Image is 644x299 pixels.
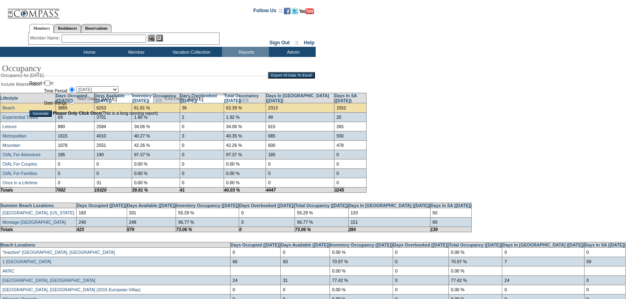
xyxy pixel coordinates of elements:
[393,247,449,257] td: 0
[330,266,393,275] td: 0.00 %
[431,203,472,208] a: Days In SA ([DATE])
[266,131,334,140] td: 685
[127,217,176,227] td: 248
[176,227,239,232] td: 73.06 %
[585,242,626,247] a: Days In SA ([DATE])
[2,143,20,148] a: Mountain
[224,168,266,178] td: 0.00 %
[56,140,95,150] td: 1078
[299,10,314,15] a: Subscribe to our YouTube Channel
[239,217,295,227] td: 0
[132,150,180,159] td: 97.37 %
[334,150,366,159] td: 0
[2,287,141,292] a: [GEOGRAPHIC_DATA], [GEOGRAPHIC_DATA] (2015 European Villas)
[180,131,224,140] td: 3
[56,178,95,187] td: 0
[281,275,330,285] td: 31
[132,103,180,112] td: 61.81 %
[348,227,430,232] td: 284
[222,47,269,57] td: Reports
[94,187,132,192] td: 19320
[224,122,266,131] td: 34.06 %
[449,242,502,247] a: Total Occupancy ([DATE])
[180,159,224,168] td: 0
[127,208,176,217] td: 331
[295,40,299,46] span: ::
[430,217,472,227] td: 89
[176,217,239,227] td: 96.77 %
[269,47,316,57] td: Admin
[224,103,266,112] td: 62.39 %
[180,150,224,159] td: 0
[132,178,180,187] td: 0.00 %
[94,112,132,122] td: 3701
[180,112,224,122] td: 2
[449,247,502,257] td: 0.00 %
[266,159,334,168] td: 0
[430,227,472,232] td: 139
[334,103,366,112] td: 1552
[334,131,366,140] td: 930
[159,47,222,57] td: Vacation Collection
[56,93,87,103] a: Days Occupied ([DATE])
[330,257,393,266] td: 70.97 %
[94,168,132,178] td: 0
[132,122,180,131] td: 34.06 %
[94,159,132,168] td: 0
[224,150,266,159] td: 97.37 %
[132,187,180,192] td: 39.81 %
[231,257,281,266] td: 66
[56,168,95,178] td: 0
[2,210,74,215] a: [GEOGRAPHIC_DATA], [US_STATE]
[284,8,290,14] img: Become our fan on Facebook
[94,122,132,131] td: 2584
[266,93,329,103] a: Days In [GEOGRAPHIC_DATA] ([DATE])
[295,227,348,232] td: 73.06 %
[266,122,334,131] td: 615
[2,124,17,129] a: Leisure
[295,203,348,208] a: Total Occupancy ([DATE])
[266,187,334,192] td: 4447
[30,35,62,41] div: Member Name:
[44,100,67,105] label: Date Range
[132,168,180,178] td: 0.00 %
[112,47,159,57] td: Member
[266,103,334,112] td: 2313
[334,168,366,178] td: 0
[2,250,115,255] a: *Inactive* [GEOGRAPHIC_DATA], [GEOGRAPHIC_DATA]
[330,275,393,285] td: 77.42 %
[281,247,330,257] td: 0
[266,150,334,159] td: 185
[281,285,330,294] td: 0
[334,140,366,150] td: 478
[231,242,280,247] a: Days Occupied ([DATE])
[7,2,60,19] img: Compass Home
[0,96,18,100] a: Lifestyle
[449,266,502,275] td: 0.00 %
[584,285,626,294] td: 0
[334,112,366,122] td: 20
[2,220,66,225] a: Montage [GEOGRAPHIC_DATA]
[132,140,180,150] td: 42.26 %
[266,178,334,187] td: 0
[393,242,448,247] a: Days Overbooked ([DATE])
[77,208,127,217] td: 183
[231,247,281,257] td: 0
[430,208,472,217] td: 50
[180,93,217,103] a: Days Overbooked ([DATE])
[2,180,37,185] a: Once in a Lifetime
[295,217,348,227] td: 96.77 %
[584,275,626,285] td: 0
[584,247,626,257] td: 0
[132,112,180,122] td: 1.86 %
[334,178,366,187] td: 0
[330,247,393,257] td: 0.00 %
[449,275,502,285] td: 77.42 %
[266,140,334,150] td: 600
[2,105,15,110] a: Beach
[281,257,330,266] td: 93
[95,93,125,103] a: Days Available ([DATE])
[231,275,281,285] td: 24
[348,217,430,227] td: 151
[502,275,584,285] td: 24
